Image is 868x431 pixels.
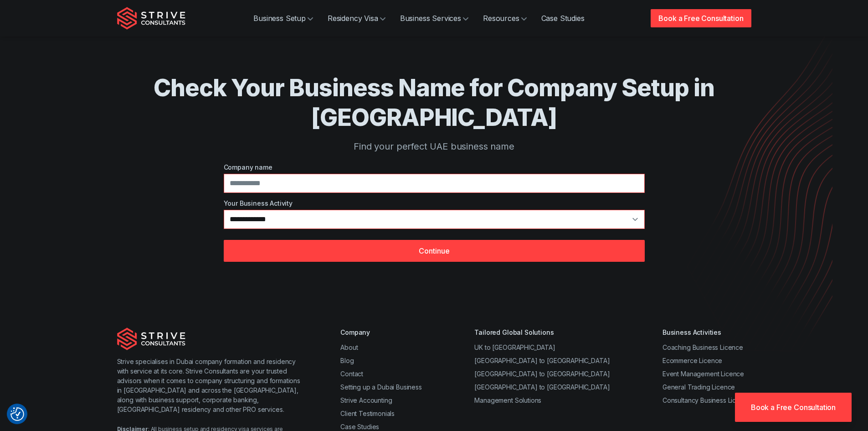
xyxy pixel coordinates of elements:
a: Ecommerce Licence [663,357,722,364]
a: UK to [GEOGRAPHIC_DATA] [474,343,555,351]
a: Coaching Business Licence [663,343,743,351]
a: Management Solutions [474,396,541,404]
a: Client Testimonials [340,410,395,417]
p: Find your perfect UAE business name [154,140,715,153]
a: Business Services [393,9,476,27]
a: Resources [476,9,534,27]
label: Company name [224,162,645,172]
a: [GEOGRAPHIC_DATA] to [GEOGRAPHIC_DATA] [474,357,610,364]
img: Revisit consent button [10,407,24,421]
a: Book a Free Consultation [651,9,751,27]
button: Consent Preferences [10,407,24,421]
a: Book a Free Consultation [735,393,852,422]
div: Tailored Global Solutions [474,327,610,337]
div: Business Activities [663,327,751,337]
a: Residency Visa [320,9,393,27]
a: Consultancy Business Licence [663,396,751,404]
a: Business Setup [246,9,320,27]
a: Case Studies [534,9,592,27]
img: Strive Consultants [117,7,185,30]
a: Setting up a Dubai Business [340,383,422,391]
a: General Trading Licence [663,383,735,391]
a: [GEOGRAPHIC_DATA] to [GEOGRAPHIC_DATA] [474,370,610,378]
label: Your Business Activity [224,198,645,208]
h1: Check Your Business Name for Company Setup in [GEOGRAPHIC_DATA] [154,73,715,132]
a: Case Studies [340,423,379,431]
a: Contact [340,370,363,378]
a: Strive Accounting [340,396,392,404]
a: About [340,343,358,351]
a: Event Management Licence [663,370,744,378]
a: Blog [340,357,354,364]
a: [GEOGRAPHIC_DATA] to [GEOGRAPHIC_DATA] [474,383,610,391]
p: Strive specialises in Dubai company formation and residency with service at its core. Strive Cons... [117,357,304,414]
div: Company [340,327,422,337]
button: Continue [224,240,645,262]
img: Strive Consultants [117,327,185,350]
